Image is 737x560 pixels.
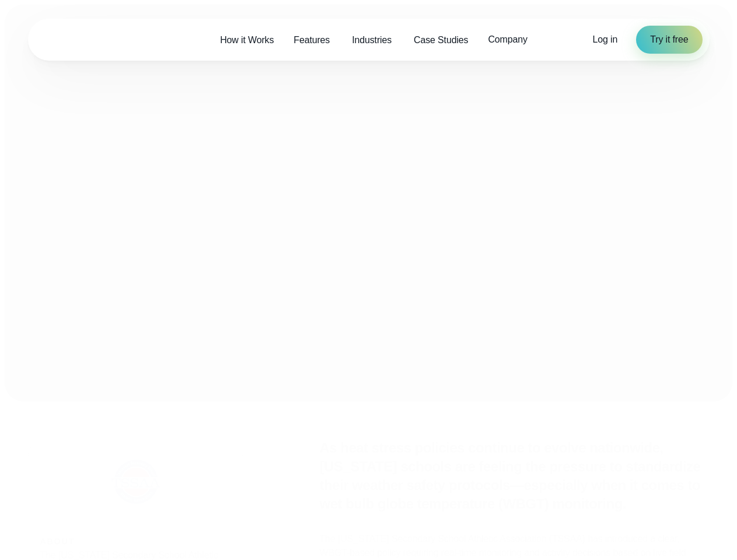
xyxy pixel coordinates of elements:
[294,33,330,47] span: Features
[636,26,702,54] a: Try it free
[488,33,527,47] span: Company
[593,34,618,44] span: Log in
[593,33,618,47] a: Log in
[414,33,468,47] span: Case Studies
[352,33,392,47] span: Industries
[650,33,688,47] span: Try it free
[210,28,284,52] a: How it Works
[404,28,478,52] a: Case Studies
[220,33,274,47] span: How it Works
